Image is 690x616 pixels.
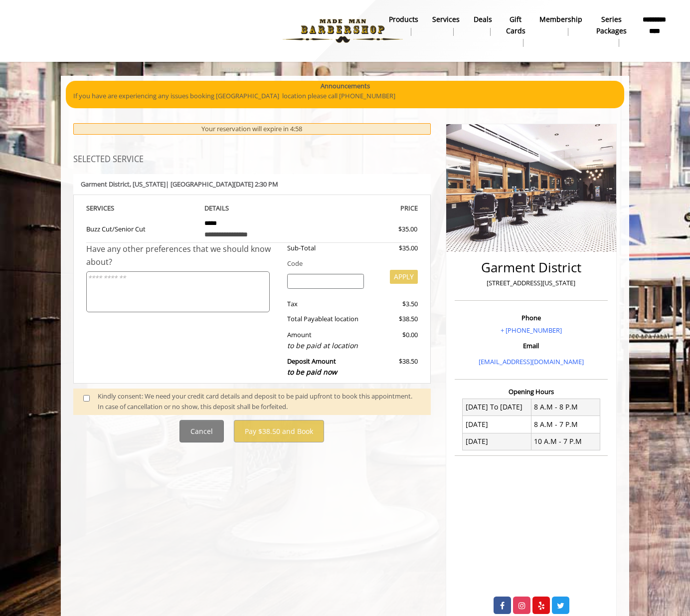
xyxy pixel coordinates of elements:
b: Garment District | [GEOGRAPHIC_DATA][DATE] 2:30 PM [81,180,278,189]
button: Cancel [179,420,224,442]
a: ServicesServices [425,12,467,38]
b: gift cards [506,14,525,36]
th: DETAILS [197,203,308,214]
b: Series packages [596,14,627,36]
div: Kindly consent: We need your credit card details and deposit to be paid upfront to book this appo... [98,391,421,412]
div: $0.00 [371,330,417,351]
p: If you have are experiencing any issues booking [GEOGRAPHIC_DATA] location please call [PHONE_NUM... [73,91,617,101]
div: $38.50 [371,314,417,324]
h3: Email [457,342,605,349]
div: Total Payable [280,314,372,324]
span: at location [327,314,358,323]
span: S [111,204,114,212]
button: APPLY [390,270,418,284]
a: Productsproducts [382,12,425,38]
div: to be paid at location [287,340,364,351]
img: Made Man Barbershop logo [274,3,411,58]
a: Series packagesSeries packages [589,12,634,49]
a: DealsDeals [467,12,499,38]
div: Tax [280,299,372,309]
div: Your reservation will expire in 4:58 [73,123,431,135]
div: Have any other preferences that we should know about? [86,243,280,268]
b: products [389,14,418,25]
td: Buzz Cut/Senior Cut [86,213,197,243]
b: Membership [539,14,582,25]
b: Announcements [321,81,370,91]
th: SERVICE [86,203,197,214]
td: [DATE] [463,416,531,433]
h3: SELECTED SERVICE [73,155,431,164]
a: Gift cardsgift cards [499,12,532,49]
th: PRICE [307,203,418,214]
td: [DATE] [463,433,531,450]
b: Deposit Amount [287,357,337,377]
b: Services [432,14,460,25]
td: 8 A.M - 7 P.M [531,416,600,433]
a: + [PHONE_NUMBER] [501,326,562,335]
td: [DATE] To [DATE] [463,399,531,415]
div: $35.00 [371,243,417,253]
p: [STREET_ADDRESS][US_STATE] [457,278,605,288]
div: $3.50 [371,299,417,309]
h2: Garment District [457,260,605,275]
a: [EMAIL_ADDRESS][DOMAIN_NAME] [479,357,584,366]
a: MembershipMembership [532,12,589,38]
b: Deals [474,14,492,25]
h3: Phone [457,314,605,321]
div: $38.50 [371,356,417,378]
td: 10 A.M - 7 P.M [531,433,600,450]
span: to be paid now [287,367,337,377]
td: 8 A.M - 8 P.M [531,399,600,415]
div: Sub-Total [280,243,372,253]
div: Amount [280,330,372,351]
div: Code [280,258,418,269]
h3: Opening Hours [455,388,608,395]
span: , [US_STATE] [130,180,166,189]
button: Pay $38.50 and Book [234,420,324,442]
div: $35.00 [362,224,417,234]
